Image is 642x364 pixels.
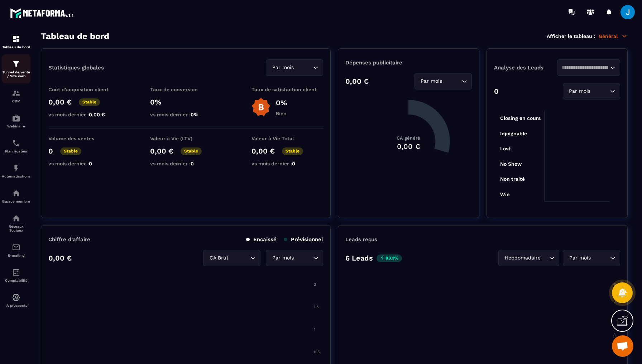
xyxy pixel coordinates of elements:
p: vs mois dernier : [251,161,323,166]
input: Search for option [295,64,311,72]
p: Chiffre d’affaire [48,236,90,243]
p: Valeur à Vie (LTV) [150,136,222,141]
tspan: Lost [500,146,511,151]
p: 0,00 € [345,77,369,86]
img: automations [12,189,20,198]
p: Analyse des Leads [494,64,557,71]
a: Ouvrir le chat [612,335,633,357]
span: 0 [292,161,295,166]
span: Par mois [270,254,295,262]
p: Encaissé [246,236,277,243]
p: Stable [282,147,303,155]
p: Taux de satisfaction client [251,87,323,92]
p: vs mois dernier : [48,112,120,117]
img: email [12,243,20,252]
input: Search for option [230,254,249,262]
p: 0% [150,98,222,106]
h3: Tableau de bord [41,31,109,41]
a: automationsautomationsWebinaire [2,108,30,134]
p: Leads reçus [345,236,377,243]
input: Search for option [295,254,311,262]
p: 0 [48,147,53,155]
input: Search for option [592,254,608,262]
p: 0,00 € [150,147,173,155]
p: Afficher le tableau : [547,33,595,39]
p: Stable [60,147,81,155]
img: formation [12,60,20,68]
tspan: 1 [314,327,315,332]
span: 0 [191,161,194,166]
span: Par mois [270,64,295,72]
p: Webinaire [2,124,30,128]
p: E-mailing [2,253,30,257]
a: emailemailE-mailing [2,238,30,263]
span: 0% [191,112,198,117]
p: Espace membre [2,199,30,203]
div: Search for option [557,59,620,76]
tspan: Closing en cours [500,115,541,121]
span: Par mois [567,87,592,95]
div: Search for option [266,59,323,76]
p: Bien [276,111,287,116]
p: Automatisations [2,174,30,178]
div: Search for option [266,250,323,266]
p: Statistiques globales [48,64,104,71]
tspan: 1.5 [314,305,318,309]
div: Search for option [563,83,620,100]
p: IA prospects [2,304,30,307]
span: 0 [89,161,92,166]
p: Coût d'acquisition client [48,87,120,92]
p: 0 [494,87,499,96]
tspan: Injoignable [500,131,527,137]
img: social-network [12,214,20,223]
p: Tableau de bord [2,45,30,49]
p: Prévisionnel [284,236,323,243]
div: Search for option [498,250,559,266]
p: 0,00 € [48,254,72,262]
p: CRM [2,99,30,103]
tspan: 2 [314,282,316,287]
span: CA Brut [208,254,230,262]
p: vs mois dernier : [150,161,222,166]
a: schedulerschedulerPlanificateur [2,134,30,159]
div: Search for option [203,250,260,266]
p: Stable [181,147,202,155]
input: Search for option [444,77,460,85]
tspan: Non traité [500,176,525,182]
a: social-networksocial-networkRéseaux Sociaux [2,209,30,238]
p: Stable [79,98,100,106]
input: Search for option [542,254,547,262]
div: Search for option [563,250,620,266]
span: Par mois [567,254,592,262]
img: formation [12,35,20,43]
p: 0,00 € [251,147,275,155]
img: accountant [12,268,20,277]
input: Search for option [592,87,608,95]
p: 83.3% [377,254,402,262]
tspan: No Show [500,161,522,167]
p: 0% [276,98,287,107]
a: formationformationTunnel de vente / Site web [2,54,30,83]
a: formationformationCRM [2,83,30,108]
span: Par mois [419,77,444,85]
p: Général [599,33,628,39]
tspan: 0.5 [314,350,320,354]
tspan: Win [500,191,510,197]
tspan: 2 [613,349,615,354]
img: b-badge-o.b3b20ee6.svg [251,98,270,117]
img: scheduler [12,139,20,147]
p: vs mois dernier : [150,112,222,117]
span: Hebdomadaire [503,254,542,262]
p: Taux de conversion [150,87,222,92]
img: logo [10,6,75,19]
span: 0,00 € [89,112,105,117]
img: automations [12,114,20,122]
p: Dépenses publicitaire [345,59,471,66]
p: Comptabilité [2,278,30,282]
a: accountantaccountantComptabilité [2,263,30,288]
a: automationsautomationsEspace membre [2,184,30,209]
p: Planificateur [2,149,30,153]
p: Volume des ventes [48,136,120,141]
a: formationformationTableau de bord [2,29,30,54]
img: automations [12,164,20,173]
